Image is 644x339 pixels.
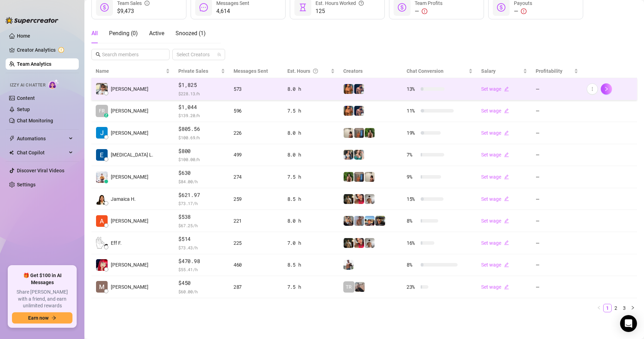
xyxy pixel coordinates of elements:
th: Creators [339,64,402,78]
img: Rick Gino Tarce… [96,83,108,95]
a: Set wageedit [481,196,509,202]
span: Jamaica H. [111,195,136,203]
span: $621.97 [178,191,225,199]
a: Set wageedit [481,130,509,136]
span: search [96,52,101,57]
span: 16 % [407,239,418,247]
span: right [604,87,609,91]
span: 11 % [407,107,418,115]
span: $538 [178,213,225,221]
img: JG [344,84,353,94]
div: Est. Hours [287,67,329,75]
span: $ 60.00 /h [178,288,225,295]
span: hourglass [299,3,307,12]
img: Mariane Subia [96,281,108,293]
div: 8.0 h [287,151,335,159]
span: $9,473 [117,7,149,15]
img: JUSTIN [344,260,353,270]
span: edit [504,152,509,157]
img: Exon Locsin [96,149,108,161]
span: $ 139.20 /h [178,112,225,119]
span: $514 [178,235,225,243]
span: [PERSON_NAME] [111,283,148,291]
span: $450 [178,279,225,287]
a: Set wageedit [481,174,509,180]
a: Settings [17,182,36,187]
td: — [531,276,582,298]
a: 1 [604,304,611,312]
div: 7.5 h [287,283,335,291]
th: Name [91,64,174,78]
span: FR [99,107,105,115]
span: Active [149,30,164,37]
span: $805.56 [178,125,225,133]
span: $630 [178,169,225,177]
span: Payouts [514,0,532,6]
span: edit [504,108,509,113]
span: left [597,306,601,310]
div: 460 [234,261,279,269]
span: edit [504,174,509,179]
img: George [344,216,353,226]
span: [MEDICAL_DATA] L. [111,151,153,159]
a: Creator Analytics exclamation-circle [17,44,73,56]
div: 8.5 h [287,195,335,203]
span: edit [504,196,509,201]
input: Search members [102,51,160,58]
span: 23 % [407,283,418,291]
img: Joey [354,216,364,226]
span: Chat Conversion [407,68,444,74]
span: $ 73.43 /h [178,244,225,251]
span: dollar-circle [497,3,505,12]
span: Eff F. [111,239,122,247]
a: Team Analytics [17,61,51,67]
span: edit [504,284,509,289]
img: Nathaniel [344,172,353,182]
button: right [629,304,637,312]
img: Tony [344,238,353,248]
span: Messages Sent [234,68,268,74]
span: TR [346,283,352,291]
li: 1 [603,304,612,312]
span: dollar-circle [398,3,406,12]
img: aussieboy_j [365,194,375,204]
img: AI Chatter [48,79,59,89]
span: Messages Sent [216,0,249,6]
img: logo-BBDzfeDw.svg [6,17,58,24]
li: 3 [620,304,629,312]
a: Set wageedit [481,86,509,92]
div: 8.0 h [287,217,335,225]
span: $ 84.00 /h [178,178,225,185]
span: [PERSON_NAME] [111,107,148,115]
div: — [514,7,532,15]
div: Open Intercom Messenger [620,315,637,332]
span: Snoozed ( 1 ) [176,30,206,37]
img: Rupert T. [96,127,108,139]
div: z [104,113,108,117]
a: Set wageedit [481,108,509,114]
span: 4,614 [216,7,249,15]
li: Next Page [629,304,637,312]
td: — [531,188,582,210]
span: 🎁 Get $100 in AI Messages [12,272,72,286]
a: Content [17,95,35,101]
div: Pending ( 0 ) [109,29,138,38]
td: — [531,100,582,122]
img: JG [344,106,353,116]
img: Vanessa [354,194,364,204]
span: 8 % [407,261,418,269]
span: $ 100.00 /h [178,156,225,163]
img: Wayne [354,172,364,182]
span: thunderbolt [9,136,15,141]
img: Tony [344,194,353,204]
span: Profitability [536,68,562,74]
span: [PERSON_NAME] [111,129,148,137]
a: Set wageedit [481,262,509,268]
span: [PERSON_NAME] [111,85,148,93]
span: $470.98 [178,257,225,266]
div: 7.0 h [287,239,335,247]
a: Set wageedit [481,240,509,246]
span: team [217,52,221,57]
td: — [531,210,582,232]
span: edit [504,130,509,135]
